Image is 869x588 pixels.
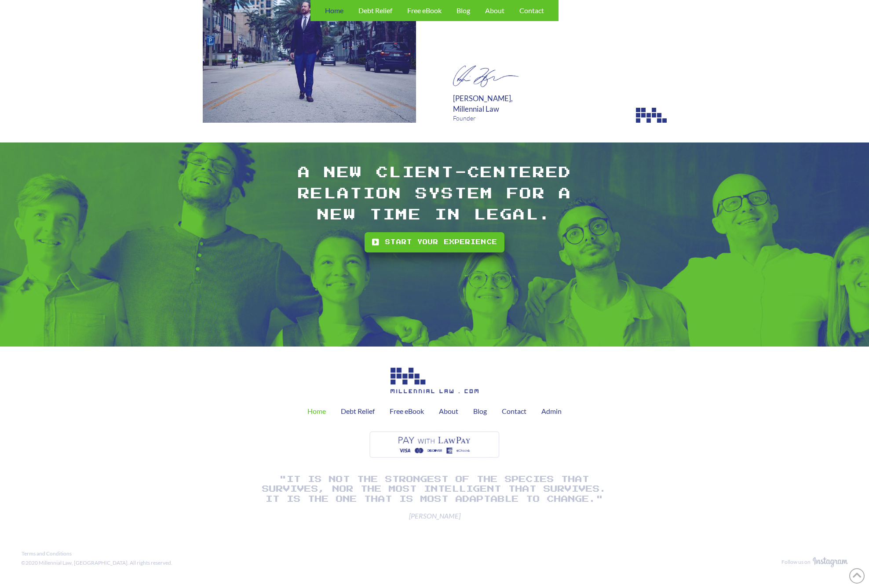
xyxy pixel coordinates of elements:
a: About [431,400,466,422]
span: Debt Relief [341,408,375,415]
span: About [485,7,504,14]
img: Image [453,66,519,87]
span: Free eBook [390,408,424,415]
img: Image [813,557,848,567]
div: Founder [453,114,557,123]
a: Home [300,400,333,422]
span: Home [307,408,326,415]
a: Free eBook [382,400,431,422]
span: Terms and Conditions [22,551,72,556]
span: Debt Relief [358,7,392,14]
div: Follow us on [781,559,811,566]
div: ©2020 Millennial Law, [GEOGRAPHIC_DATA]. All rights reserved. [21,559,172,567]
img: Image [368,429,501,460]
span: Home [325,7,343,14]
a: Contact [494,400,534,422]
span: Admin [541,408,562,415]
span: Blog [456,7,470,14]
a: Start your experience [365,232,504,252]
span: Contact [519,7,544,14]
a: Admin [534,400,569,422]
a: Back to Top [849,568,865,584]
span: About [439,408,458,415]
h1: A NEW CLIENT-CENTERED RELATION SYSTEM FOR A NEW TIME IN LEGAL. [298,162,572,226]
span: Blog [473,408,487,415]
span: [PERSON_NAME] [259,511,610,521]
a: Debt Relief [333,400,382,422]
h1: "It is not the strongest of the species that survives, nor the most intelligent that survives. It... [259,475,610,504]
a: Blog [466,400,494,422]
span: Start your experience [385,238,497,247]
span: Free eBook [407,7,442,14]
a: Terms and Conditions [19,549,74,559]
span: Contact [502,408,526,415]
p: [PERSON_NAME], Millennial Law [453,93,557,114]
img: Image [636,108,667,123]
img: Image [391,368,478,394]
